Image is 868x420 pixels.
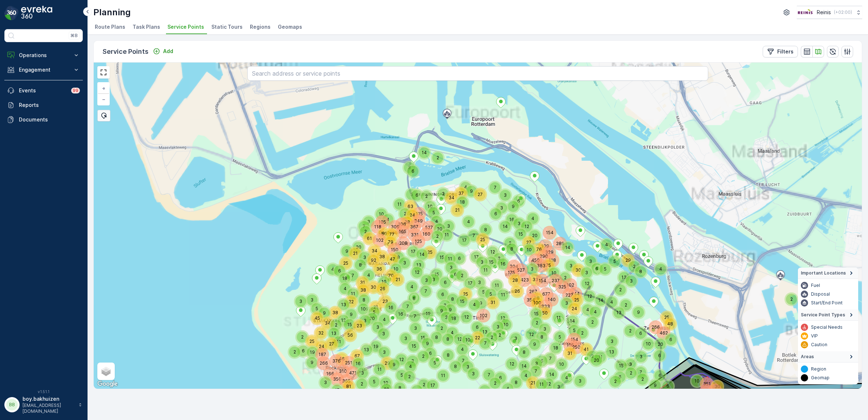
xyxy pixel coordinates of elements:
div: 47 [387,254,398,265]
div: 208 [398,238,409,249]
div: 77 [386,229,397,240]
div: 125 [413,236,417,240]
div: 3 [585,256,589,260]
div: 4 [601,239,605,244]
div: 8 [635,266,640,271]
div: 14 [417,249,427,260]
div: 16 [506,214,517,225]
div: 527 [423,222,428,227]
div: 154 [544,227,555,238]
div: 10 [524,244,528,249]
div: 4 [527,213,538,224]
div: 3 [359,252,364,256]
div: 20 [353,242,364,253]
div: 331 [409,229,414,234]
div: 14 [562,242,573,253]
div: 10 [390,264,395,268]
p: Reports [19,101,80,109]
div: 14 [417,249,421,253]
p: Reinis [817,9,831,16]
div: 3 [363,216,374,227]
div: 2 [504,238,515,249]
span: − [102,96,106,102]
div: 14 [419,147,423,152]
div: 15 [486,257,496,268]
div: 3 [399,257,410,268]
div: 12 [487,247,498,257]
div: 4 [601,239,612,250]
div: 30 [573,265,584,276]
div: 367 [409,221,413,226]
div: 4 [460,182,465,186]
div: 18 [457,197,468,208]
div: 5 [406,189,417,200]
div: 106 [397,219,401,223]
div: 5 [609,256,613,260]
div: 28 [402,217,413,228]
div: 36 [374,264,378,268]
div: 76 [534,244,544,255]
div: 6 [454,253,458,257]
div: 3 [443,221,454,232]
div: 30 [573,265,577,269]
div: 17 [471,252,475,256]
div: 6 [407,166,418,177]
div: 150 [389,244,393,249]
div: 12 [521,221,526,225]
div: 105 [377,217,388,228]
div: 8 [480,224,491,235]
div: 8 [635,266,646,277]
div: 5 [428,207,433,212]
div: 11 [445,253,455,264]
a: Events99 [4,83,83,98]
p: Engagement [19,66,68,73]
div: 12 [411,267,416,271]
div: 14 [500,221,511,232]
div: 5 [406,189,410,193]
div: 102 [374,235,378,239]
div: 11 [445,253,449,258]
div: 3 [359,252,370,263]
div: 118 [372,221,377,226]
div: 9 [341,246,346,250]
div: 3 [527,264,531,268]
a: Zoom In [98,83,109,94]
div: 12 [411,267,422,278]
span: + [102,85,105,91]
a: Documents [4,112,83,127]
div: 309 [390,221,401,232]
div: 160 [421,229,432,240]
div: 4 [431,216,435,220]
div: 4 [655,264,666,275]
div: 15 [431,269,435,273]
div: 63 [405,201,409,205]
div: 3 [496,203,500,207]
div: 2 [432,231,436,235]
div: 21 [452,205,463,216]
div: 2 [432,152,437,157]
div: 7 [468,230,472,235]
div: 6 [407,166,412,170]
div: 4 [382,214,393,225]
div: 2 [438,188,442,193]
div: 3 [500,190,511,201]
div: 38 [377,251,388,262]
p: ( +02:00 ) [834,9,852,15]
p: Operations [19,52,68,59]
div: 21 [350,248,354,252]
div: 527 [423,222,434,233]
div: 2 [432,152,443,163]
div: 17 [459,235,463,239]
div: 4 [463,216,467,221]
div: 118 [547,255,558,266]
div: 8 [506,244,511,248]
div: 80 [379,228,390,239]
div: 4 [655,264,660,268]
a: View Fullscreen [98,67,109,78]
summary: Important Locations [798,268,858,279]
div: 10 [425,201,435,212]
div: 6 [334,265,345,276]
p: 99 [73,88,78,93]
div: 24 [407,210,418,221]
div: 9 [508,201,519,212]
